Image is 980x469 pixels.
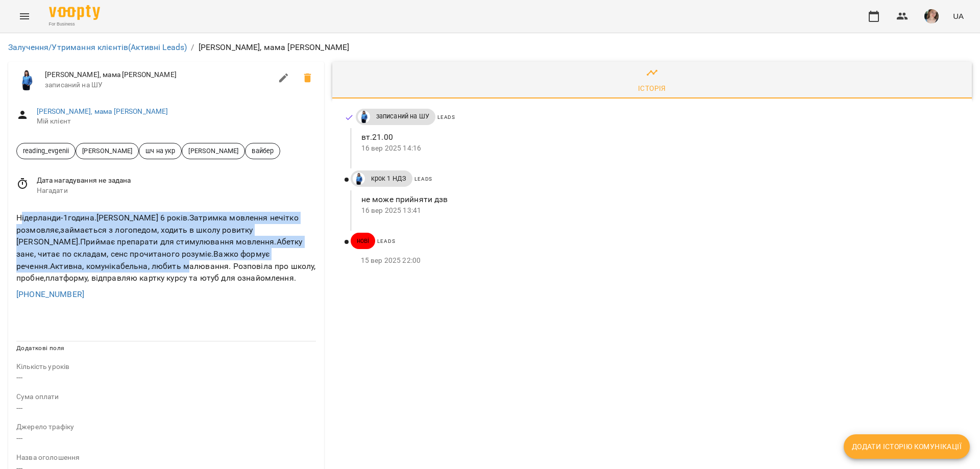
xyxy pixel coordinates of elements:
[49,21,100,28] span: For Business
[924,9,939,23] img: 6afb9eb6cc617cb6866001ac461bd93f.JPG
[16,70,37,90] img: Дащенко Аня
[16,289,84,299] a: [PHONE_NUMBER]
[351,172,365,185] a: Дащенко Аня
[377,238,395,244] span: Leads
[361,193,955,206] p: не може прийняти дзв
[437,114,455,120] span: Leads
[16,362,316,372] p: field-description
[49,5,100,20] img: Voopty Logo
[76,146,138,156] span: [PERSON_NAME]
[37,186,316,196] span: Нагадати
[16,453,316,463] p: field-description
[37,116,316,127] span: Мій клієнт
[139,146,181,156] span: шч на укр
[45,80,272,90] span: записаний на ШУ
[638,82,666,94] div: Історія
[351,236,376,245] span: нові
[37,176,316,186] span: Дата нагадування не задана
[844,434,970,459] button: Додати історію комунікації
[199,41,350,54] p: [PERSON_NAME], мама [PERSON_NAME]
[17,146,75,156] span: reading_evgenii
[12,4,37,29] button: Menu
[356,111,370,123] a: Дащенко Аня
[16,402,316,414] p: ---
[16,392,316,402] p: field-description
[182,146,244,156] span: [PERSON_NAME]
[361,256,955,266] p: 15 вер 2025 22:00
[953,11,964,21] span: UA
[852,440,962,453] span: Додати історію комунікації
[37,107,168,115] a: [PERSON_NAME], мама [PERSON_NAME]
[361,143,955,154] p: 16 вер 2025 14:16
[949,7,968,26] button: UA
[16,432,316,445] p: ---
[8,41,972,54] nav: breadcrumb
[370,112,435,121] span: записаний на ШУ
[361,131,955,143] p: вт.21.00
[8,42,187,52] a: Залучення/Утримання клієнтів(Активні Leads)
[365,174,412,183] span: крок 1 НДЗ
[45,70,272,80] span: [PERSON_NAME], мама [PERSON_NAME]
[246,146,280,156] span: вайбер
[16,372,316,384] p: ---
[361,206,955,216] p: 16 вер 2025 13:41
[358,111,370,123] img: Дащенко Аня
[14,210,318,286] div: Нідерланди-1година.[PERSON_NAME] 6 років.Затримка мовлення нечітко розмовляє,займається з логопед...
[353,172,365,185] img: Дащенко Аня
[414,176,432,182] span: Leads
[191,41,194,54] li: /
[16,422,316,432] p: field-description
[16,344,64,352] span: Додаткові поля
